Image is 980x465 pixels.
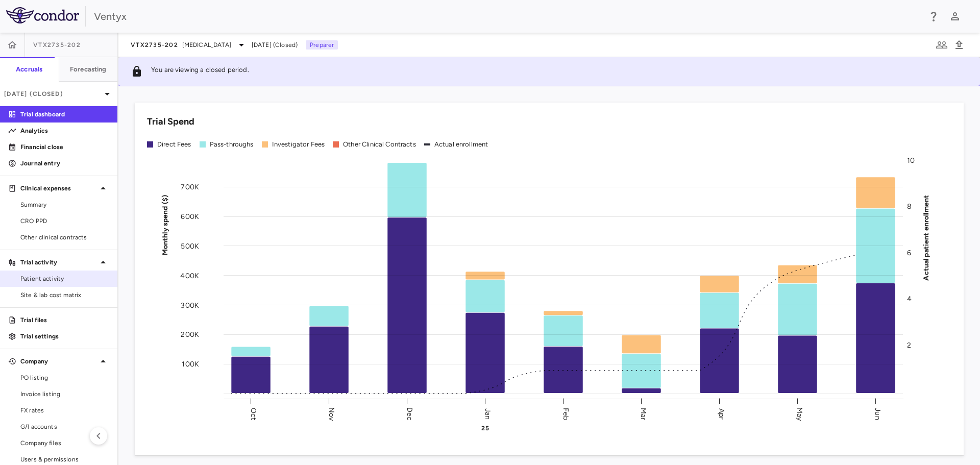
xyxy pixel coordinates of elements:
[907,248,911,257] tspan: 6
[434,140,488,149] div: Actual enrollment
[327,407,336,421] text: Nov
[181,330,199,339] tspan: 200K
[249,407,258,420] text: Oct
[20,422,109,431] span: G/l accounts
[181,183,199,191] tspan: 700K
[131,41,178,49] span: VTX2735-202
[20,438,109,448] span: Company files
[182,360,199,369] tspan: 100K
[20,373,109,382] span: PO listing
[20,406,109,415] span: FX rates
[20,290,109,300] span: Site & lab cost matrix
[20,110,109,119] p: Trial dashboard
[343,140,416,149] div: Other Clinical Contracts
[181,241,199,250] tspan: 500K
[20,332,109,341] p: Trial settings
[151,65,249,78] p: You are viewing a closed period.
[4,89,101,99] p: [DATE] (Closed)
[483,408,492,419] text: Jan
[306,40,338,50] p: Preparer
[20,184,97,193] p: Clinical expenses
[561,407,570,420] text: Feb
[6,7,79,23] img: logo-full-BYUhSk78.svg
[20,142,109,152] p: Financial close
[20,200,109,209] span: Summary
[157,140,191,149] div: Direct Fees
[252,40,298,50] span: [DATE] (Closed)
[717,408,726,419] text: Apr
[907,156,915,165] tspan: 10
[405,407,414,420] text: Dec
[20,357,97,366] p: Company
[20,455,109,464] span: Users & permissions
[481,425,488,432] text: 25
[33,41,81,49] span: VTX2735-202
[161,194,169,255] tspan: Monthly spend ($)
[20,216,109,226] span: CRO PPD
[907,295,912,303] tspan: 4
[210,140,254,149] div: Pass-throughs
[182,40,231,50] span: [MEDICAL_DATA]
[795,407,804,421] text: May
[70,65,107,74] h6: Forecasting
[181,301,199,309] tspan: 300K
[20,389,109,399] span: Invoice listing
[94,9,921,24] div: Ventyx
[907,202,912,211] tspan: 8
[181,212,199,221] tspan: 600K
[20,315,109,325] p: Trial files
[20,258,97,267] p: Trial activity
[639,407,648,420] text: Mar
[922,194,930,280] tspan: Actual patient enrollment
[147,115,194,129] h6: Trial Spend
[16,65,42,74] h6: Accruals
[20,126,109,135] p: Analytics
[873,408,882,420] text: Jun
[180,271,199,280] tspan: 400K
[20,233,109,242] span: Other clinical contracts
[20,159,109,168] p: Journal entry
[272,140,325,149] div: Investigator Fees
[907,340,911,349] tspan: 2
[20,274,109,283] span: Patient activity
